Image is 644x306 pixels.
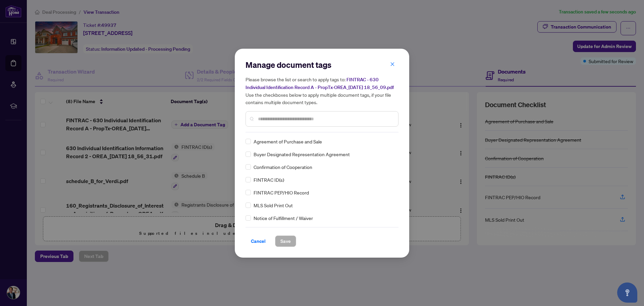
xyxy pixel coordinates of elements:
[617,282,637,303] button: Open asap
[254,150,350,158] span: Buyer Designated Representation Agreement
[251,236,266,247] span: Cancel
[275,235,296,247] button: Save
[254,202,293,209] span: MLS Sold Print Out
[254,214,313,222] span: Notice of Fulfillment / Waiver
[246,235,271,247] button: Cancel
[390,62,395,67] span: close
[246,76,398,106] h5: Please browse the list or search to apply tags to: Use the checkboxes below to apply multiple doc...
[254,176,284,183] span: FINTRAC ID(s)
[254,138,322,145] span: Agreement of Purchase and Sale
[254,163,312,171] span: Confirmation of Cooperation
[246,59,398,70] h2: Manage document tags
[254,189,309,196] span: FINTRAC PEP/HIO Record
[246,77,394,90] span: FINTRAC - 630 Individual Identification Record A - PropTx-OREA_[DATE] 18_56_09.pdf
